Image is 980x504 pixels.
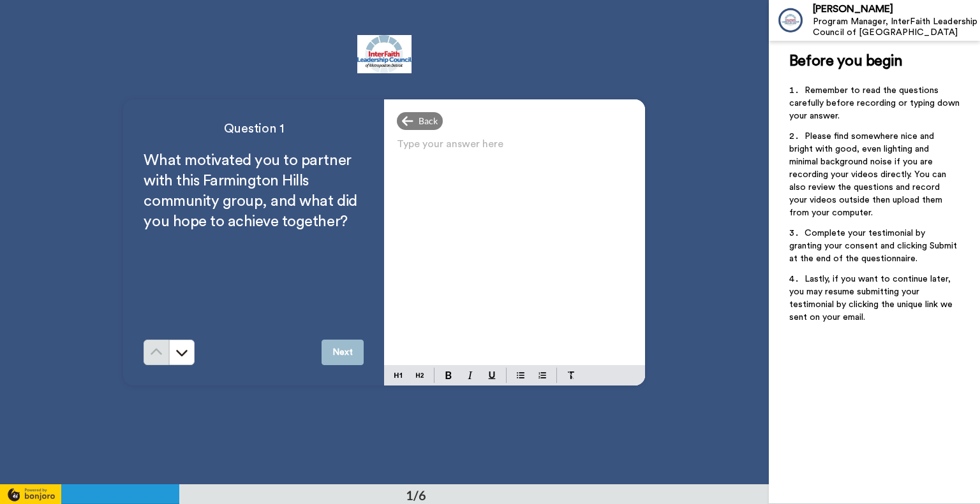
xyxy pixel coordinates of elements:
[789,132,949,217] span: Please find somewhere nice and bright with good, even lighting and minimal background noise if yo...
[789,275,955,322] span: Lastly, if you want to continue later, you may resume submitting your testimonial by clicking the...
[517,370,524,380] img: bulleted-block.svg
[394,370,402,380] img: heading-one-block.svg
[385,486,447,504] div: 1/6
[397,112,443,130] div: Back
[468,371,473,379] img: italic-mark.svg
[445,371,452,379] img: bold-mark.svg
[813,3,979,15] div: [PERSON_NAME]
[144,153,360,229] span: What motivated you to partner with this Farmington Hills community group, and what did you hope t...
[813,17,979,38] div: Program Manager, InterFaith Leadership Council of [GEOGRAPHIC_DATA]
[776,5,806,36] img: Profile Image
[419,115,438,127] span: Back
[538,370,546,380] img: numbered-block.svg
[789,229,960,263] span: Complete your testimonial by granting your consent and clicking Submit at the end of the question...
[488,371,496,379] img: underline-mark.svg
[789,54,902,69] span: Before you begin
[567,371,575,379] img: clear-format.svg
[416,370,424,380] img: heading-two-block.svg
[144,120,364,138] h4: Question 1
[322,340,364,365] button: Next
[789,86,962,120] span: Remember to read the questions carefully before recording or typing down your answer.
